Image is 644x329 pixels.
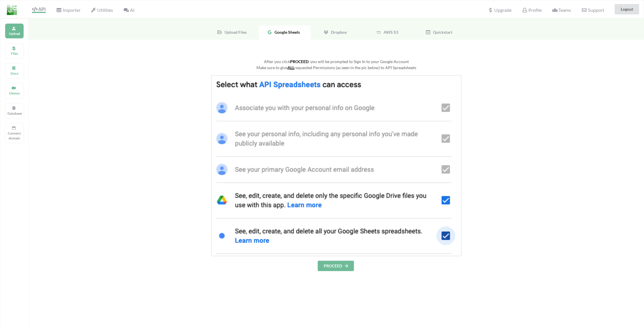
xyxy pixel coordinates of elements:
span: Upload Files [222,30,247,35]
span: Teams [552,7,571,13]
span: Profile [522,7,541,13]
span: AI [123,7,134,13]
img: LogoIcon.png [7,5,17,15]
span: Support [581,8,604,12]
p: Files [7,51,21,56]
span: Utilities [91,7,113,13]
span: Google Sheets [272,30,300,35]
div: After you click , you will be prompted to Sign In to your Google Account [86,58,586,65]
span: Upgrade [488,8,511,12]
span: Dropbox [329,30,347,35]
p: Connect domain [7,131,21,141]
u: ALL [287,65,294,70]
span: AWS S3 [381,30,398,35]
button: PROCEED [318,261,354,271]
p: Demos [7,91,21,96]
div: Make sure to give requested Permissions (as seen in the pic below) to API Spreadsheets [86,65,586,71]
p: Upload [7,31,21,36]
p: Docs [7,71,21,76]
span: Quickstart [431,30,452,35]
p: Database [7,111,21,116]
img: GoogleSheetsPermissions [211,75,461,256]
button: Logout [615,4,639,14]
b: PROCEED [290,59,308,64]
span: API [32,6,46,12]
span: Importer [56,7,80,13]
